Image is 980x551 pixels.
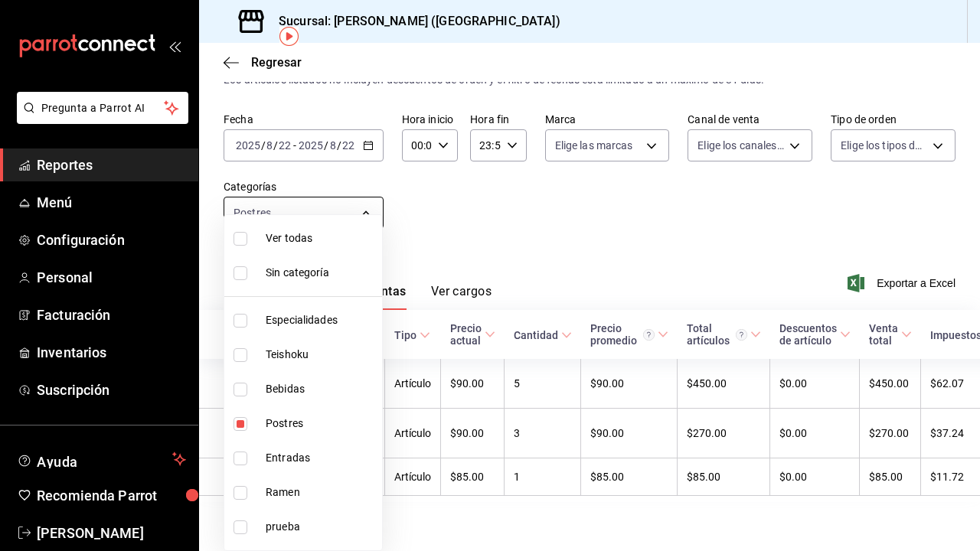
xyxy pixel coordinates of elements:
[266,230,376,246] span: Ver todas
[266,450,376,466] span: Entradas
[266,484,376,500] span: Ramen
[279,27,299,46] img: Tooltip marker
[266,312,376,328] span: Especialidades
[266,381,376,397] span: Bebidas
[266,347,376,363] span: Teishoku
[266,519,376,535] span: prueba
[266,265,376,281] span: Sin categoría
[266,416,376,432] span: Postres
